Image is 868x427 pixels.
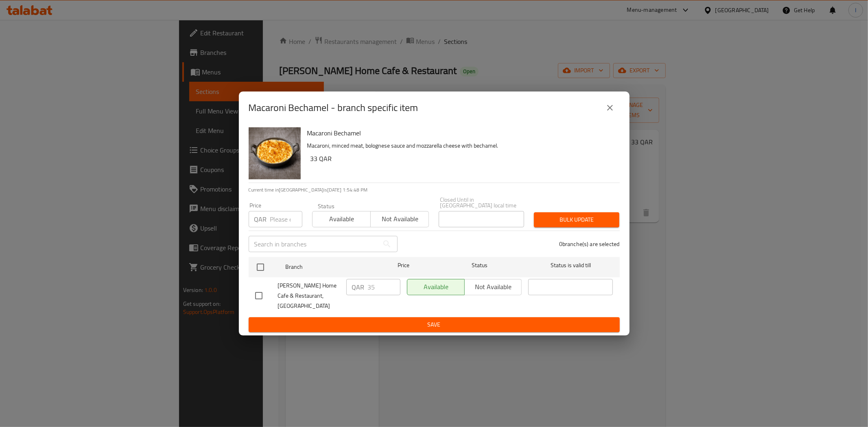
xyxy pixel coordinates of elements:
[307,127,613,139] h6: Macaroni Bechamel
[376,260,431,270] span: Price
[255,320,613,330] span: Save
[249,127,301,179] img: Macaroni Bechamel
[270,211,302,227] input: Please enter price
[312,211,371,227] button: Available
[254,214,267,224] p: QAR
[310,153,613,164] h6: 33 QAR
[534,212,619,227] button: Bulk update
[249,101,418,114] h2: Macaroni Bechamel - branch specific item
[528,260,613,270] span: Status is valid till
[249,186,620,194] p: Current time in [GEOGRAPHIC_DATA] is [DATE] 1:54:48 PM
[316,213,367,225] span: Available
[559,240,620,248] p: 0 branche(s) are selected
[368,279,400,295] input: Please enter price
[374,213,426,225] span: Not available
[600,98,620,118] button: close
[370,211,429,227] button: Not available
[278,281,340,311] span: [PERSON_NAME] Home Cafe & Restaurant, [GEOGRAPHIC_DATA]
[307,141,613,151] p: Macaroni, minced meat, bolognese sauce and mozzarella cheese with bechamel.
[249,236,379,252] input: Search in branches
[437,260,522,270] span: Status
[249,317,620,332] button: Save
[285,262,370,272] span: Branch
[352,282,365,292] p: QAR
[540,215,613,225] span: Bulk update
